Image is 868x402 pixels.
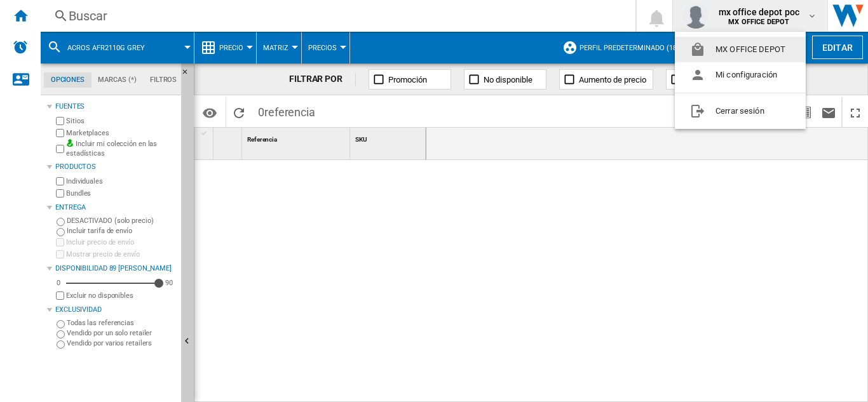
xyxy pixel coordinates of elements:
button: MX OFFICE DEPOT [675,37,806,62]
button: Cerrar sesión [675,98,806,124]
button: Mi configuración [675,62,806,88]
